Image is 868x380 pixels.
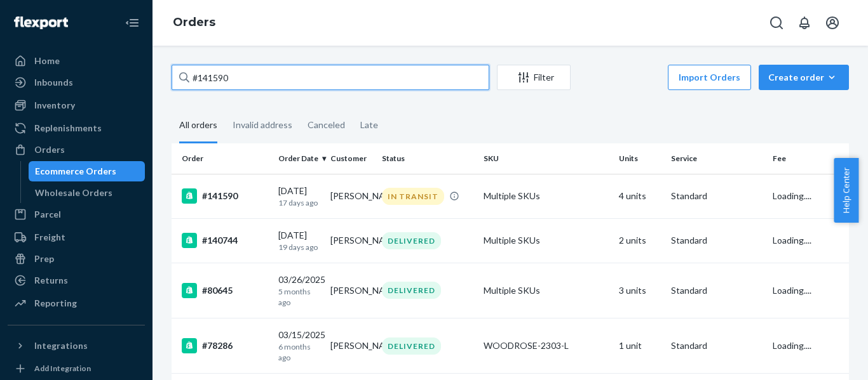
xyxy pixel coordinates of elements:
[820,10,845,36] button: Open account menu
[172,65,489,90] input: Search orders
[8,293,145,313] a: Reporting
[768,71,839,84] div: Create order
[8,95,145,115] a: Inventory
[308,108,345,141] div: Canceled
[478,263,614,318] td: Multiple SKUs
[172,143,273,174] th: Order
[498,71,570,84] div: Filter
[8,140,145,160] a: Orders
[34,363,91,374] div: Add Integration
[179,108,217,143] div: All orders
[278,229,320,252] div: [DATE]
[163,4,226,41] ol: breadcrumbs
[34,208,61,221] div: Parcel
[278,197,320,208] p: 17 days ago
[614,143,666,174] th: Units
[34,231,65,244] div: Freight
[478,143,614,174] th: SKU
[8,118,145,138] a: Replenishments
[382,188,444,205] div: IN TRANSIT
[614,318,666,374] td: 1 unit
[614,174,666,218] td: 4 units
[8,227,145,247] a: Freight
[759,65,849,90] button: Create order
[278,329,320,363] div: 03/15/2025
[497,65,571,90] button: Filter
[119,10,145,36] button: Close Navigation
[768,218,849,263] td: Loading....
[173,15,215,29] a: Orders
[614,218,666,263] td: 2 units
[34,76,73,89] div: Inbounds
[792,10,817,36] button: Open notifications
[614,263,666,318] td: 3 units
[278,341,320,363] p: 6 months ago
[35,165,116,178] div: Ecommerce Orders
[8,51,145,71] a: Home
[382,282,441,299] div: DELIVERED
[278,185,320,208] div: [DATE]
[278,273,320,308] div: 03/26/2025
[768,143,849,174] th: Fee
[278,242,320,252] p: 19 days ago
[325,218,377,263] td: [PERSON_NAME]
[8,72,145,93] a: Inbounds
[360,108,378,141] div: Late
[478,218,614,263] td: Multiple SKUs
[8,270,145,291] a: Returns
[14,16,68,29] img: Flexport logo
[34,122,102,134] div: Replenishments
[834,158,858,223] button: Help Center
[671,190,763,202] p: Standard
[182,188,268,204] div: #141590
[671,234,763,247] p: Standard
[325,263,377,318] td: [PERSON_NAME]
[382,337,441,355] div: DELIVERED
[330,153,372,164] div: Customer
[325,174,377,218] td: [PERSON_NAME]
[382,232,441,249] div: DELIVERED
[8,204,145,225] a: Parcel
[478,174,614,218] td: Multiple SKUs
[484,339,609,352] div: WOODROSE-2303-L
[278,286,320,308] p: 5 months ago
[671,284,763,297] p: Standard
[768,263,849,318] td: Loading....
[8,361,145,376] a: Add Integration
[34,252,54,265] div: Prep
[671,339,763,352] p: Standard
[29,161,146,181] a: Ecommerce Orders
[29,183,146,203] a: Wholesale Orders
[182,283,268,298] div: #80645
[8,249,145,269] a: Prep
[768,174,849,218] td: Loading....
[768,318,849,374] td: Loading....
[182,338,268,353] div: #78286
[34,55,60,67] div: Home
[35,187,112,199] div: Wholesale Orders
[182,233,268,248] div: #140744
[8,336,145,356] button: Integrations
[377,143,478,174] th: Status
[34,99,75,112] div: Inventory
[273,143,325,174] th: Order Date
[34,274,68,287] div: Returns
[668,65,751,90] button: Import Orders
[34,297,77,310] div: Reporting
[764,10,789,36] button: Open Search Box
[34,339,88,352] div: Integrations
[325,318,377,374] td: [PERSON_NAME]
[666,143,768,174] th: Service
[34,143,65,156] div: Orders
[233,108,292,141] div: Invalid address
